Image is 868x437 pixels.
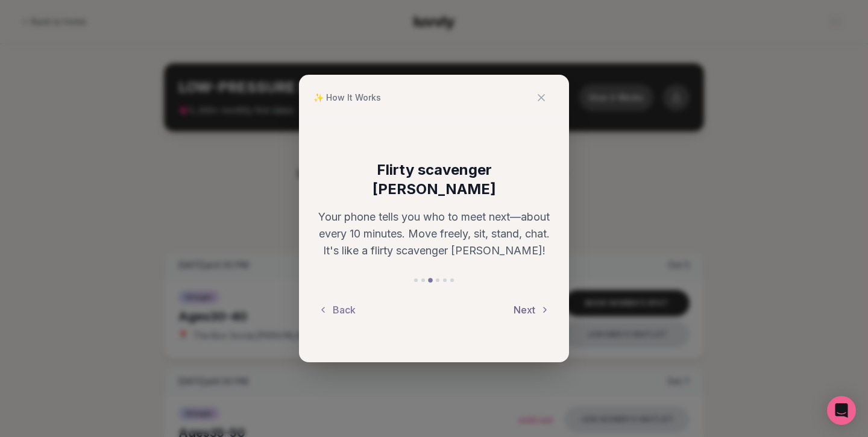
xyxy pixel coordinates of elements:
[313,92,381,104] span: ✨ How It Works
[318,209,550,259] p: Your phone tells you who to meet next—about every 10 minutes. Move freely, sit, stand, chat. It's...
[318,297,356,323] button: Back
[318,160,550,199] h3: Flirty scavenger [PERSON_NAME]
[827,396,856,425] div: Open Intercom Messenger
[514,297,550,323] button: Next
